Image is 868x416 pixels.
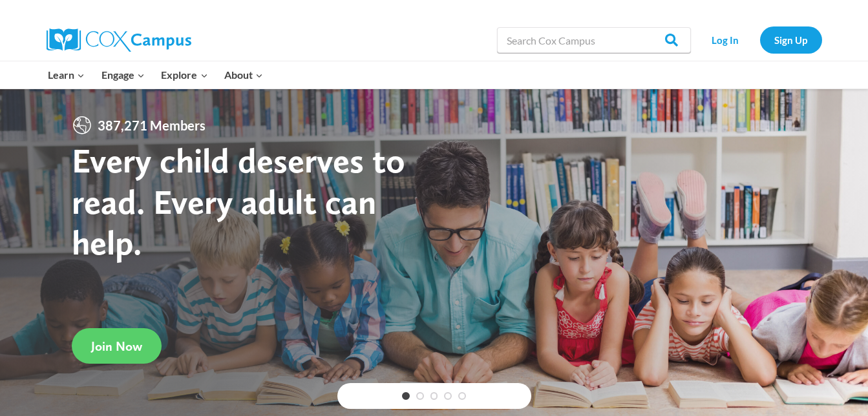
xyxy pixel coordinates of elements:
a: 3 [430,392,438,400]
nav: Primary Navigation [40,61,271,88]
img: Cox Campus [47,28,191,52]
input: Search Cox Campus [497,27,691,53]
a: 4 [444,392,452,400]
a: Log In [697,26,754,53]
a: Join Now [72,328,162,364]
span: Join Now [91,338,142,354]
a: 2 [416,392,424,400]
a: 1 [402,392,410,400]
a: 5 [458,392,466,400]
span: Explore [161,67,207,83]
nav: Secondary Navigation [697,26,822,53]
span: About [224,67,263,83]
span: Engage [101,67,145,83]
span: 387,271 Members [92,115,211,136]
strong: Every child deserves to read. Every adult can help. [72,140,405,263]
a: Sign Up [760,26,822,53]
span: Learn [48,67,85,83]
